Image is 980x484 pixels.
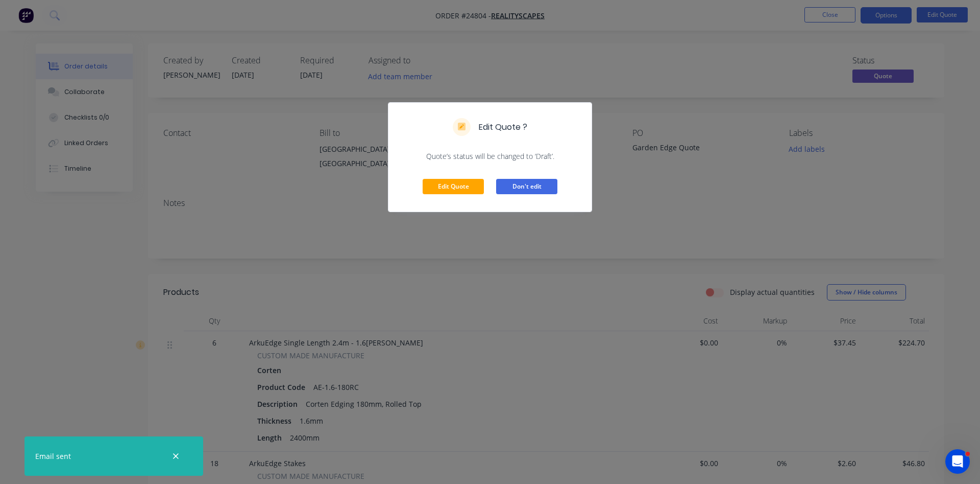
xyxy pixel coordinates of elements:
[423,179,484,194] button: Edit Quote
[35,451,71,462] div: Email sent
[945,449,970,474] iframe: Intercom live chat
[479,121,527,133] h5: Edit Quote ?
[401,151,579,162] span: Quote’s status will be changed to ‘Draft’.
[496,179,557,194] button: Don't edit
